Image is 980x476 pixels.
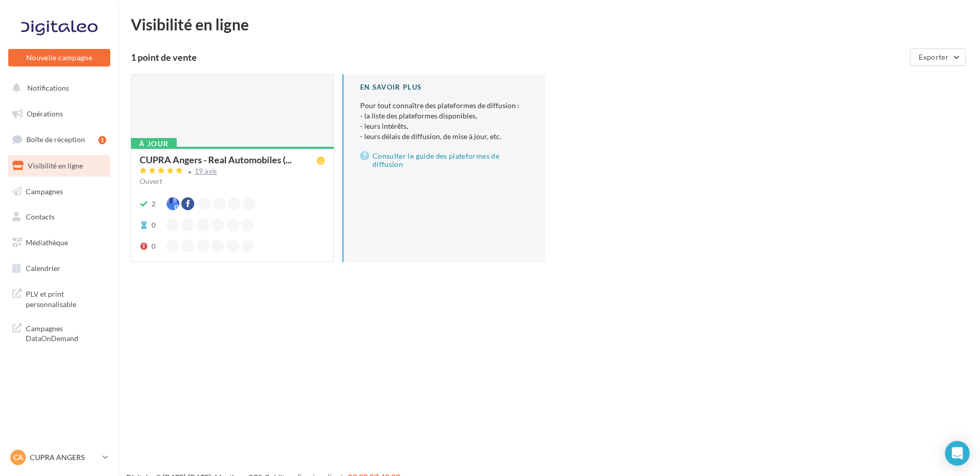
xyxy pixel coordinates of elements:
p: Pour tout connaître des plateformes de diffusion : [360,100,529,142]
span: Médiathèque [26,238,68,247]
a: CA CUPRA ANGERS [8,448,110,467]
a: PLV et print personnalisable [6,283,112,313]
span: Campagnes DataOnDemand [26,321,106,344]
span: Visibilité en ligne [28,161,83,170]
div: 0 [151,220,156,230]
span: Calendrier [26,264,60,273]
div: 1 point de vente [131,53,906,62]
span: Contacts [26,212,55,221]
div: À jour [131,138,177,149]
button: Notifications [6,77,108,99]
a: Boîte de réception1 [6,128,112,150]
a: Visibilité en ligne [6,155,112,177]
span: Opérations [27,109,63,118]
div: Visibilité en ligne [131,16,968,32]
span: Notifications [27,83,69,92]
a: Calendrier [6,258,112,279]
a: 19 avis [140,166,325,178]
div: 19 avis [195,168,217,175]
li: - la liste des plateformes disponibles, [360,111,529,121]
button: Nouvelle campagne [8,49,110,66]
span: CA [13,452,23,463]
span: Boîte de réception [26,135,85,144]
a: Consulter le guide des plateformes de diffusion [360,150,529,171]
button: Exporter [910,48,966,66]
a: Contacts [6,206,112,228]
div: Open Intercom Messenger [945,441,970,466]
span: PLV et print personnalisable [26,287,106,309]
li: - leurs délais de diffusion, de mise à jour, etc. [360,131,529,142]
div: 1 [98,136,106,144]
span: CUPRA Angers - Real Automobiles (... [140,155,292,164]
a: Campagnes DataOnDemand [6,317,112,348]
div: 2 [151,199,156,209]
a: Campagnes [6,181,112,202]
span: Campagnes [26,186,63,195]
p: CUPRA ANGERS [30,452,98,463]
span: Ouvert [140,177,162,185]
div: 0 [151,241,156,251]
div: En savoir plus [360,82,529,92]
a: Médiathèque [6,232,112,253]
a: Opérations [6,103,112,125]
span: Exporter [919,53,949,61]
li: - leurs intérêts, [360,121,529,131]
